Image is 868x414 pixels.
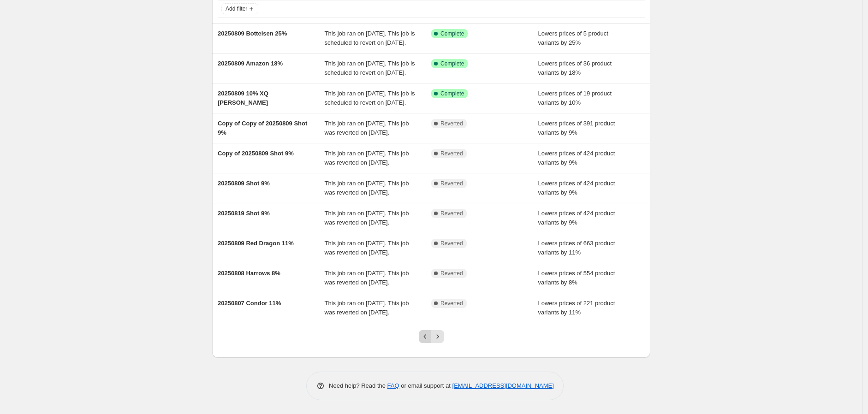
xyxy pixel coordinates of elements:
[218,270,280,277] span: 20250808 Harrows 8%
[440,60,464,67] span: Complete
[218,180,270,187] span: 20250809 Shot 9%
[221,3,258,14] button: Add filter
[440,270,463,277] span: Reverted
[538,270,615,286] span: Lowers prices of 554 product variants by 8%
[218,240,294,247] span: 20250809 Red Dragon 11%
[218,90,268,106] span: 20250809 10% XQ [PERSON_NAME]
[440,210,463,217] span: Reverted
[419,330,444,343] nav: Pagination
[440,300,463,307] span: Reverted
[538,240,615,256] span: Lowers prices of 663 product variants by 11%
[538,300,615,316] span: Lowers prices of 221 product variants by 11%
[538,150,615,166] span: Lowers prices of 424 product variants by 9%
[218,300,281,307] span: 20250807 Condor 11%
[325,210,409,226] span: This job ran on [DATE]. This job was reverted on [DATE].
[538,30,608,46] span: Lowers prices of 5 product variants by 25%
[325,120,409,136] span: This job ran on [DATE]. This job was reverted on [DATE].
[218,60,283,67] span: 20250809 Amazon 18%
[440,240,463,247] span: Reverted
[325,300,409,316] span: This job ran on [DATE]. This job was reverted on [DATE].
[218,30,287,37] span: 20250809 Bottelsen 25%
[218,210,270,217] span: 20250819 Shot 9%
[325,150,409,166] span: This job ran on [DATE]. This job was reverted on [DATE].
[538,180,615,196] span: Lowers prices of 424 product variants by 9%
[329,382,387,389] span: Need help? Read the
[538,120,615,136] span: Lowers prices of 391 product variants by 9%
[325,270,409,286] span: This job ran on [DATE]. This job was reverted on [DATE].
[538,210,615,226] span: Lowers prices of 424 product variants by 9%
[325,60,415,76] span: This job ran on [DATE]. This job is scheduled to revert on [DATE].
[218,120,307,136] span: Copy of Copy of 20250809 Shot 9%
[440,120,463,127] span: Reverted
[440,90,464,97] span: Complete
[538,90,612,106] span: Lowers prices of 19 product variants by 10%
[387,382,399,389] a: FAQ
[440,150,463,157] span: Reverted
[325,30,415,46] span: This job ran on [DATE]. This job is scheduled to revert on [DATE].
[419,330,432,343] button: Previous
[440,30,464,37] span: Complete
[218,150,294,157] span: Copy of 20250809 Shot 9%
[226,5,247,12] span: Add filter
[452,382,554,389] a: [EMAIL_ADDRESS][DOMAIN_NAME]
[399,382,452,389] span: or email support at
[325,180,409,196] span: This job ran on [DATE]. This job was reverted on [DATE].
[538,60,612,76] span: Lowers prices of 36 product variants by 18%
[431,330,444,343] button: Next
[325,90,415,106] span: This job ran on [DATE]. This job is scheduled to revert on [DATE].
[440,180,463,187] span: Reverted
[325,240,409,256] span: This job ran on [DATE]. This job was reverted on [DATE].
